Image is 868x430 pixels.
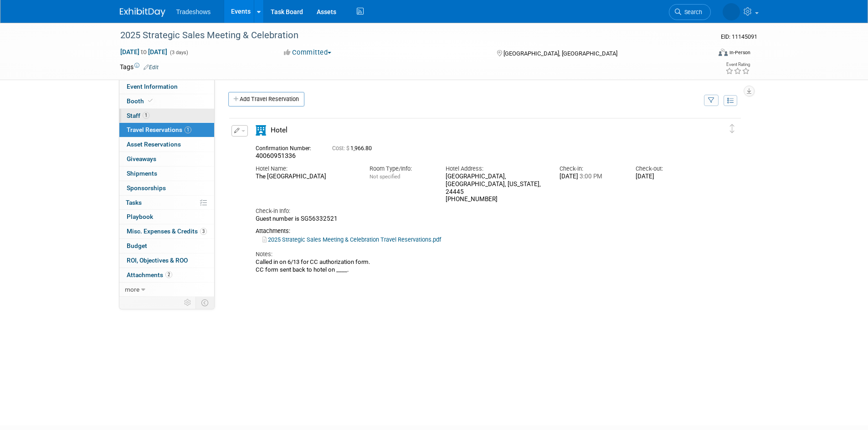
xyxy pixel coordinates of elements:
span: Sponsorships [127,184,166,192]
span: Cost: $ [332,145,350,152]
a: Travel Reservations1 [119,123,214,137]
span: [DATE] [DATE] [120,48,168,56]
a: Booth [119,94,214,108]
span: Giveaways [127,155,156,162]
span: 2 [165,271,172,278]
div: Hotel Address: [446,165,546,173]
i: Booth reservation complete [148,98,153,103]
span: Playbook [127,213,153,220]
a: Staff1 [119,109,214,123]
span: 1,966.80 [332,145,375,152]
a: Tasks [119,196,214,210]
div: Check-out: [636,165,698,173]
a: Search [669,4,711,20]
td: Personalize Event Tab Strip [180,297,196,309]
div: 2025 Strategic Sales Meeting & Celebration [117,27,697,44]
div: Event Rating [725,62,750,67]
button: Committed [281,48,335,57]
a: 2025 Strategic Sales Meeting & Celebration Travel Reservations.pdf [262,236,441,243]
span: Staff [127,112,149,119]
span: Tasks [126,199,142,206]
div: Event Format [657,47,751,61]
a: Add Travel Reservation [228,92,304,106]
span: Travel Reservations [127,126,191,133]
a: Asset Reservations [119,137,214,152]
div: [DATE] [636,173,698,181]
a: more [119,283,214,297]
span: more [125,286,139,293]
a: Edit [144,64,159,71]
a: Budget [119,239,214,253]
div: The [GEOGRAPHIC_DATA] [256,173,356,181]
span: Event ID: 11145091 [721,33,757,40]
span: Booth [127,97,154,105]
img: Format-Inperson.png [719,49,728,56]
span: Budget [127,242,147,249]
div: Notes: [256,250,699,258]
img: Janet Wong [723,3,740,20]
a: Shipments [119,167,214,181]
a: Sponsorships [119,181,214,195]
span: 3:00 PM [578,173,602,180]
span: [GEOGRAPHIC_DATA], [GEOGRAPHIC_DATA] [503,50,617,57]
span: Tradeshows [176,8,211,15]
div: Called in on 6/13 for CC authorization form. CC form sent back to hotel on ____. [256,258,699,273]
i: Hotel [256,125,266,136]
i: Filter by Traveler [708,98,714,104]
div: Room Type/Info: [370,165,432,173]
td: Tags [120,62,159,71]
span: 40060951336 [256,152,296,159]
span: Hotel [271,126,288,134]
a: Misc. Expenses & Credits3 [119,224,214,238]
span: Asset Reservations [127,141,181,148]
a: Event Information [119,80,214,94]
span: 1 [143,112,149,119]
div: [GEOGRAPHIC_DATA], [GEOGRAPHIC_DATA], [US_STATE], 24445 [PHONE_NUMBER] [446,173,546,203]
span: Search [681,9,702,15]
img: ExhibitDay [120,8,165,17]
div: Attachments: [256,228,699,235]
span: Not specified [370,173,400,180]
a: Attachments2 [119,268,214,282]
span: 1 [185,126,191,133]
span: Shipments [127,170,157,177]
span: to [139,48,148,56]
i: Click and drag to move item [730,124,734,133]
div: [DATE] [560,173,622,181]
span: Misc. Expenses & Credits [127,228,207,235]
div: Check-in Info: [256,207,699,215]
a: ROI, Objectives & ROO [119,253,214,268]
div: Guest number is SG56332521 [256,215,699,223]
span: ROI, Objectives & ROO [127,257,188,264]
span: Attachments [127,271,172,278]
td: Toggle Event Tabs [195,297,214,309]
a: Playbook [119,210,214,224]
div: Check-in: [560,165,622,173]
div: Hotel Name: [256,165,356,173]
span: 3 [200,228,207,235]
span: (3 days) [169,50,188,56]
a: Giveaways [119,152,214,166]
span: Event Information [127,83,178,90]
div: Confirmation Number: [256,142,318,152]
div: In-Person [729,49,750,56]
